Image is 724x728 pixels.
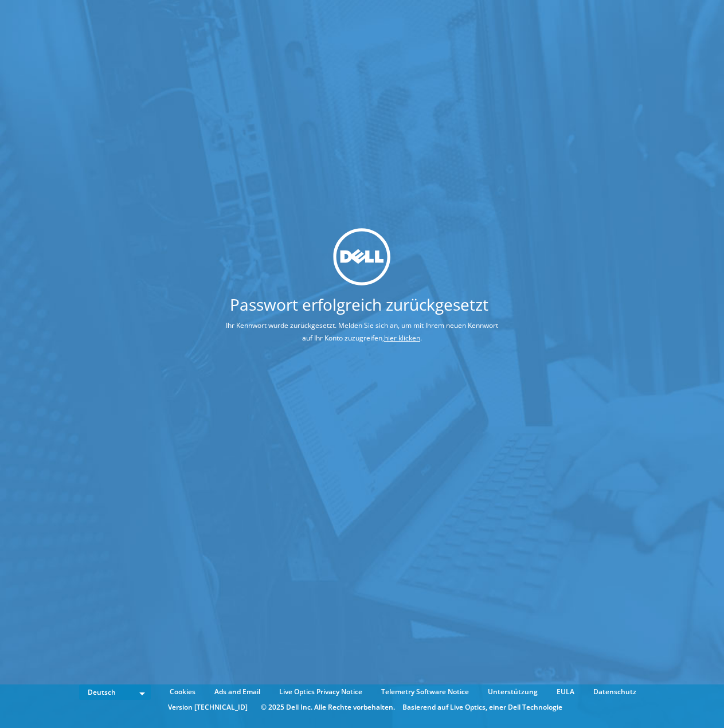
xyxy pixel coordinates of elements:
h1: Passwort erfolgreich zurückgesetzt [181,296,538,312]
li: © 2025 Dell Inc. Alle Rechte vorbehalten. [255,701,401,714]
img: dell_svg_logo.svg [334,228,391,285]
a: Telemetry Software Notice [373,686,478,698]
a: hier klicken [384,333,420,343]
li: Version [TECHNICAL_ID] [162,701,253,714]
a: Unterstützung [479,686,546,698]
a: Ads and Email [206,686,269,698]
a: Datenschutz [585,686,645,698]
li: Basierend auf Live Optics, einer Dell Technologie [402,701,562,714]
a: EULA [548,686,583,698]
a: Live Optics Privacy Notice [271,686,371,698]
a: Cookies [161,686,204,698]
p: Ihr Kennwort wurde zurückgesetzt. Melden Sie sich an, um mit Ihrem neuen Kennwort auf Ihr Konto z... [181,319,543,345]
